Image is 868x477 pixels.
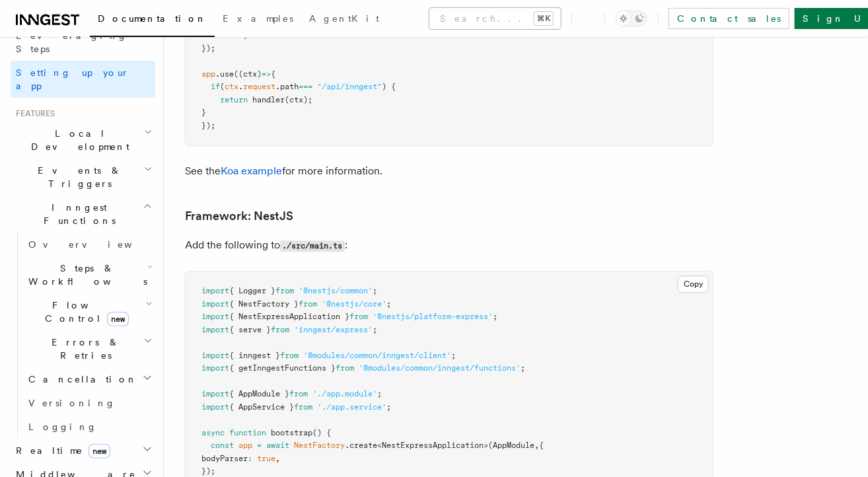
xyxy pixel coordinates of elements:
span: ; [386,402,391,412]
button: Flow Controlnew [23,293,155,330]
span: (ctx); [285,95,312,104]
span: }); [201,466,215,476]
span: "/api/inngest" [317,82,382,91]
span: bootstrap [271,428,312,437]
span: from [289,389,308,398]
span: { getInngestFunctions } [229,363,336,373]
a: Examples [215,4,301,36]
span: NestFactory [294,441,345,450]
a: Koa example [221,165,282,177]
span: Flow Control [23,299,145,325]
span: Examples [223,13,293,24]
span: () { [312,428,331,437]
span: Setting up your app [16,67,129,91]
button: Realtimenew [11,439,155,462]
span: ( [220,82,225,91]
a: Contact sales [669,8,789,29]
span: import [201,402,229,412]
span: = [257,441,262,450]
span: Features [11,108,55,119]
span: import [201,299,229,309]
span: .create [345,441,377,450]
span: bodyParser [201,454,248,463]
span: => [262,69,271,79]
span: Documentation [98,13,207,24]
span: ; [373,325,377,334]
span: AgentKit [309,13,379,24]
span: async [201,428,225,437]
span: ; [521,363,525,373]
p: Add the following to : [185,236,713,255]
button: Copy [678,275,709,293]
span: ) { [382,82,396,91]
span: from [299,299,317,309]
button: Steps & Workflows [23,256,155,293]
span: } [201,108,206,117]
span: .path [275,82,299,91]
span: Events & Triggers [11,164,144,190]
span: }); [201,44,215,53]
span: from [280,351,299,360]
span: '@nestjs/common' [299,286,373,295]
span: Realtime [11,444,110,457]
span: { [539,441,544,450]
a: Framework: NestJS [185,207,293,225]
span: if [211,82,220,91]
span: '@nestjs/core' [322,299,386,309]
span: handler [252,95,285,104]
span: './app.module' [312,389,377,398]
span: import [201,363,229,373]
span: , [275,454,280,463]
span: '@nestjs/platform-express' [373,312,493,321]
span: < [377,441,382,450]
span: Overview [28,239,164,250]
span: .use [215,69,234,79]
span: 'inngest/express' [294,325,373,334]
span: ; [493,312,497,321]
button: Cancellation [23,367,155,391]
span: { AppService } [229,402,294,412]
span: from [271,325,289,334]
span: }); [201,121,215,130]
span: '@modules/common/inngest/client' [303,351,451,360]
a: Overview [23,233,155,256]
span: { NestExpressApplication } [229,312,349,321]
p: See the for more information. [185,162,713,180]
span: import [201,312,229,321]
a: Leveraging Steps [11,24,155,61]
span: { [271,69,275,79]
span: Errors & Retries [23,336,143,362]
span: { serve } [229,325,271,334]
a: AgentKit [301,4,387,36]
span: Inngest Functions [11,201,143,227]
span: const [211,441,234,450]
span: { NestFactory } [229,299,299,309]
span: import [201,286,229,295]
span: from [294,402,312,412]
button: Inngest Functions [11,196,155,233]
span: '@modules/common/inngest/functions' [359,363,521,373]
span: >(AppModule [484,441,534,450]
span: , [534,441,539,450]
span: { inngest } [229,351,280,360]
span: import [201,325,229,334]
span: { AppModule } [229,389,289,398]
span: function [229,428,266,437]
span: app [238,441,252,450]
button: Search...⌘K [429,8,561,29]
span: ; [377,389,382,398]
div: Inngest Functions [11,233,155,439]
span: new [89,444,110,459]
a: Logging [23,415,155,439]
span: ctx [225,82,238,91]
span: Cancellation [23,373,137,386]
span: ; [386,299,391,309]
span: Logging [28,422,97,432]
a: Setting up your app [11,61,155,98]
span: ; [451,351,456,360]
span: true [257,454,275,463]
span: request [243,82,275,91]
span: './app.service' [317,402,386,412]
button: Events & Triggers [11,159,155,196]
a: Documentation [90,4,215,37]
